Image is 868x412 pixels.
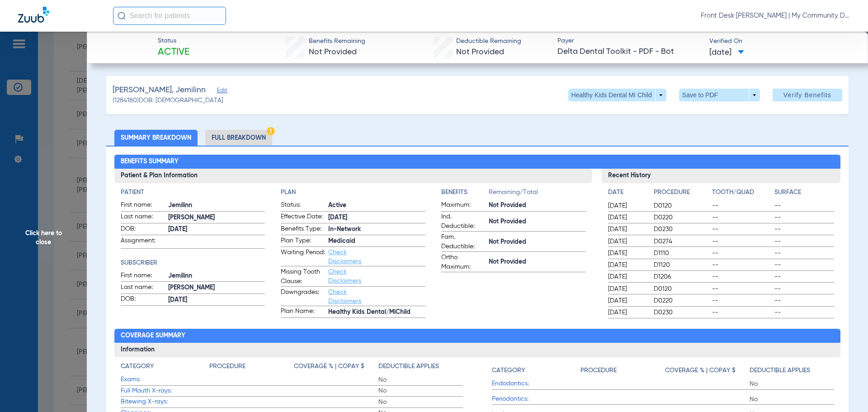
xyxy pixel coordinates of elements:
[608,201,646,210] span: [DATE]
[654,213,709,222] span: D0220
[18,7,49,23] img: Zuub Logo
[378,398,463,407] span: No
[281,200,325,211] span: Status:
[209,362,245,371] h4: Procedure
[281,248,325,266] span: Waiting Period:
[709,37,854,46] span: Verified On
[113,7,226,25] input: Search for patients
[654,296,709,305] span: D0220
[118,12,126,20] img: Search Icon
[654,284,709,294] span: D0120
[665,362,750,379] app-breakdown-title: Coverage % | Copay $
[654,188,709,197] h4: Procedure
[654,225,709,234] span: D0230
[712,213,772,222] span: --
[114,329,841,343] h2: Coverage Summary
[281,267,325,286] span: Missing Tooth Clause:
[121,188,265,197] h4: Patient
[489,217,586,227] span: Not Provided
[309,48,357,56] span: Not Provided
[121,362,209,374] app-breakdown-title: Category
[750,379,834,388] span: No
[121,271,165,282] span: First name:
[121,258,265,268] h4: Subscriber
[492,379,580,388] span: Endodontics:
[217,87,225,96] span: Edit
[783,91,831,99] span: Verify Benefits
[580,366,617,375] h4: Procedure
[774,296,834,305] span: --
[654,188,709,200] app-breakdown-title: Procedure
[492,366,525,375] h4: Category
[281,307,325,317] span: Plan Name:
[750,362,834,379] app-breakdown-title: Deductible Applies
[158,46,189,59] span: Active
[281,288,325,306] span: Downgrades:
[489,237,586,247] span: Not Provided
[121,375,209,384] span: Exams:
[654,308,709,317] span: D0230
[281,224,325,235] span: Benefits Type:
[158,36,189,46] span: Status
[608,188,646,197] h4: Date
[456,48,504,56] span: Not Provided
[441,212,486,231] span: Ind. Deductible:
[378,362,463,374] app-breakdown-title: Deductible Applies
[281,188,425,197] app-breakdown-title: Plan
[608,260,646,270] span: [DATE]
[121,212,165,223] span: Last name:
[608,249,646,258] span: [DATE]
[712,249,772,258] span: --
[378,386,463,395] span: No
[113,85,206,96] span: [PERSON_NAME], Jemilinn
[378,362,439,371] h4: Deductible Applies
[712,296,772,305] span: --
[121,294,165,305] span: DOB:
[709,47,744,58] span: [DATE]
[114,169,592,183] h3: Patient & Plan Information
[712,308,772,317] span: --
[712,272,772,281] span: --
[654,260,709,270] span: D1120
[328,225,425,234] span: In-Network
[774,260,834,270] span: --
[654,201,709,210] span: D0120
[568,89,666,101] button: Healthy Kids Dental MI Child
[209,362,294,374] app-breakdown-title: Procedure
[608,237,646,246] span: [DATE]
[121,236,165,248] span: Assignment:
[168,295,265,305] span: [DATE]
[168,213,265,223] span: [PERSON_NAME]
[654,249,709,258] span: D1110
[328,249,361,265] a: Check Disclaimers
[456,37,521,46] span: Deductible Remaining
[774,284,834,294] span: --
[712,237,772,246] span: --
[608,284,646,294] span: [DATE]
[679,89,760,101] button: Save to PDF
[608,225,646,234] span: [DATE]
[774,225,834,234] span: --
[121,200,165,211] span: First name:
[712,188,772,197] h4: Tooth/Quad
[557,36,702,46] span: Payer
[168,271,265,281] span: Jemilinn
[654,237,709,246] span: D0274
[328,289,361,304] a: Check Disclaimers
[774,237,834,246] span: --
[774,188,834,197] h4: Surface
[773,89,842,101] button: Verify Benefits
[712,284,772,294] span: --
[294,362,378,374] app-breakdown-title: Coverage % | Copay $
[774,213,834,222] span: --
[608,296,646,305] span: [DATE]
[168,201,265,210] span: Jemilinn
[328,213,425,223] span: [DATE]
[489,257,586,267] span: Not Provided
[205,130,272,146] li: Full Breakdown
[114,155,841,169] h2: Benefits Summary
[441,253,486,272] span: Ortho Maximum:
[121,362,154,371] h4: Category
